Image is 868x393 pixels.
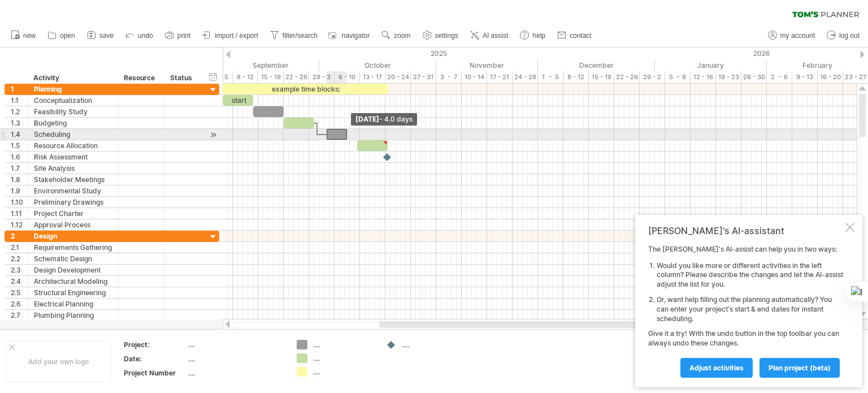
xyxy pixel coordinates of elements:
[824,28,863,43] a: log out
[513,71,538,83] div: 24 - 28
[34,106,112,117] div: Feasibility Study
[11,310,28,321] div: 2.7
[233,71,258,83] div: 8 - 12
[34,163,112,174] div: Site Analysis
[716,71,741,83] div: 19 - 23
[34,265,112,275] div: Design Development
[691,71,716,83] div: 12 - 16
[34,118,112,128] div: Budgeting
[11,84,28,94] div: 1
[532,32,545,40] span: help
[34,287,112,298] div: Structural Engineering
[394,32,410,40] span: zoom
[360,71,385,83] div: 13 - 17
[34,185,112,196] div: Environmental Study
[34,129,112,140] div: Scheduling
[11,95,28,106] div: 1.1
[11,152,28,162] div: 1.6
[34,242,112,253] div: Requirements Gathering
[420,28,462,43] a: settings
[839,32,860,40] span: log out
[11,106,28,117] div: 1.2
[34,95,112,106] div: Conceptualization
[6,340,111,383] div: Add your own logo
[554,28,595,43] a: contact
[436,71,462,83] div: 3 - 7
[162,28,194,43] a: print
[124,340,186,349] div: Project:
[379,115,413,123] span: - 4.0 days
[188,340,283,349] div: ....
[11,129,28,140] div: 1.4
[483,32,508,40] span: AI assist
[655,59,767,71] div: January 2026
[570,32,592,40] span: contact
[34,299,112,309] div: Electrical Planning
[11,276,28,287] div: 2.4
[34,276,112,287] div: Architectural Modeling
[11,287,28,298] div: 2.5
[614,71,640,83] div: 22 - 26
[411,71,436,83] div: 27 - 31
[563,71,589,83] div: 8 - 12
[188,354,283,364] div: ....
[223,95,253,106] div: start
[640,71,665,83] div: 29 - 2
[11,299,28,309] div: 2.6
[379,28,414,43] a: zoom
[11,174,28,185] div: 1.8
[327,28,373,43] a: navigator
[208,129,219,141] div: scroll to activity
[283,32,318,40] span: filter/search
[741,71,767,83] div: 26 - 30
[11,185,28,196] div: 1.9
[11,140,28,151] div: 1.5
[99,32,114,40] span: save
[402,340,464,349] div: ....
[517,28,549,43] a: help
[462,71,487,83] div: 10 - 14
[769,364,831,372] span: plan project (beta)
[342,32,370,40] span: navigator
[780,32,815,40] span: my account
[538,71,563,83] div: 1 - 5
[11,118,28,128] div: 1.3
[34,219,112,230] div: Approval Process
[680,358,753,378] a: Adjust activities
[34,152,112,162] div: Risk Assessment
[124,354,186,364] div: Date:
[84,28,117,43] a: save
[34,253,112,264] div: Schematic Design
[11,253,28,264] div: 2.2
[34,140,112,151] div: Resource Allocation
[313,367,375,377] div: ....
[309,71,335,83] div: 29 - 3
[11,265,28,275] div: 2.3
[33,72,112,84] div: Activity
[11,219,28,230] div: 1.12
[657,261,843,290] li: Would you like more or different activities in the left column? Please describe the changes and l...
[284,71,309,83] div: 22 - 26
[34,231,112,241] div: Design
[207,59,319,71] div: September 2025
[818,71,843,83] div: 16 - 20
[648,225,843,236] div: [PERSON_NAME]'s AI-assistant
[313,340,375,349] div: ....
[215,32,258,40] span: import / export
[11,242,28,253] div: 2.1
[792,71,818,83] div: 9 - 13
[313,353,375,363] div: ....
[8,28,39,43] a: new
[467,28,511,43] a: AI assist
[689,364,744,372] span: Adjust activities
[11,208,28,219] div: 1.11
[34,310,112,321] div: Plumbing Planning
[124,368,186,378] div: Project Number
[657,295,843,323] li: Or, want help filling out the planning automatically? You can enter your project's start & end da...
[177,32,190,40] span: print
[258,71,284,83] div: 15 - 19
[23,32,36,40] span: new
[648,245,843,377] div: The [PERSON_NAME]'s AI-assist can help you in two ways: Give it a try! With the undo button in th...
[34,84,112,94] div: Planning
[538,59,655,71] div: December 2025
